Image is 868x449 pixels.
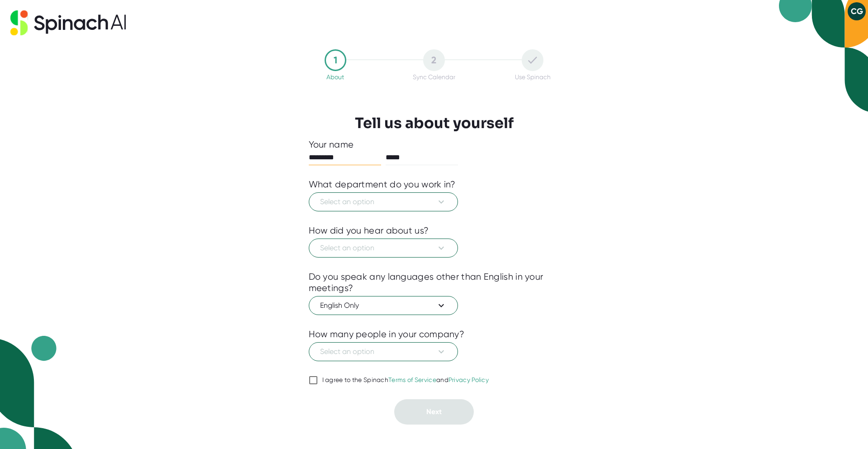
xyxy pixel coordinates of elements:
button: CG [848,2,866,20]
span: English Only [320,300,447,311]
div: Use Spinach [515,73,551,81]
button: Select an option [309,239,458,258]
div: About [326,73,344,81]
button: Select an option [309,192,458,211]
div: 2 [423,49,445,71]
div: Do you speak any languages other than English in your meetings? [309,271,560,294]
span: Next [426,407,442,416]
span: Select an option [320,346,447,357]
button: Select an option [309,342,458,361]
span: Select an option [320,196,447,207]
a: Terms of Service [388,376,436,383]
div: How did you hear about us? [309,225,429,236]
div: 1 [325,49,346,71]
a: Privacy Policy [448,376,489,383]
h3: Tell us about yourself [355,115,514,132]
div: What department do you work in? [309,179,456,190]
button: Next [394,399,474,425]
div: Your name [309,139,560,150]
div: I agree to the Spinach and [322,376,489,384]
div: Sync Calendar [413,73,455,81]
span: Select an option [320,243,447,253]
div: How many people in your company? [309,329,465,340]
button: English Only [309,296,458,315]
